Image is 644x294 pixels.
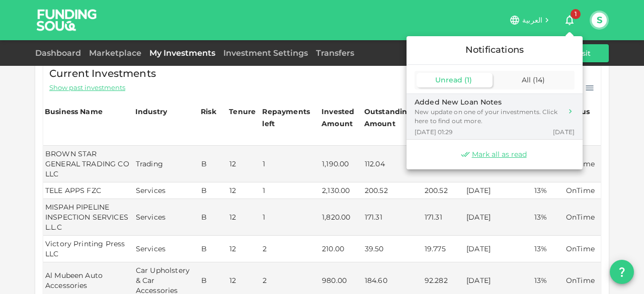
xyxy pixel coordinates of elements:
[415,128,453,136] span: [DATE] 01:29
[415,97,562,108] div: Added New Loan Notes
[553,128,575,136] span: [DATE]
[472,150,527,159] span: Mark all as read
[435,75,462,84] span: Unread
[522,75,531,84] span: All
[465,44,524,55] span: Notifications
[533,75,545,84] span: ( 14 )
[415,108,562,126] div: New update on one of your investments. Click here to find out more.
[464,75,472,84] span: ( 1 )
